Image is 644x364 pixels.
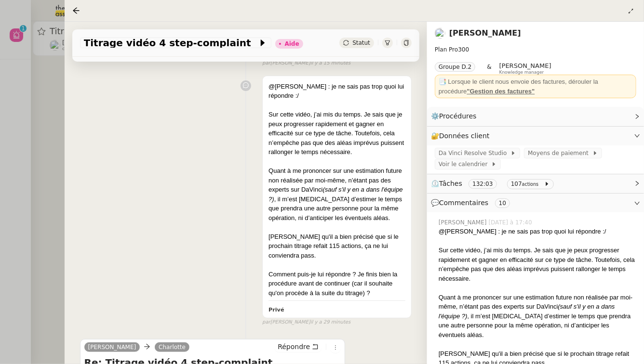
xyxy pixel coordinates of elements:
div: [PERSON_NAME] qu'il a bien précisé que si le prochain titrage refait 115 actions, ça ne lui convi... [268,232,405,260]
div: @[PERSON_NAME] : je ne sais pas trop quoi lui répondre :/ [268,82,405,101]
nz-tag: 132:03 [469,179,496,189]
span: il y a 29 minutes [310,318,351,326]
span: [PERSON_NAME] [499,62,551,69]
span: 🔐 [431,130,494,142]
span: Tâches [439,180,462,187]
app-user-label: Knowledge manager [499,62,551,75]
em: (sauf s'il y en a dans l'équipe ?) [268,186,403,203]
b: Privé [268,307,284,313]
span: Statut [352,39,370,46]
button: Répondre [274,341,322,352]
span: ⚙️ [431,111,481,122]
div: Comment puis-je lui répondre ? Je finis bien la procédure avant de continuer (car il souhaite qu'... [268,270,405,298]
span: ⏲️ [431,180,558,187]
a: [PERSON_NAME] [449,28,521,38]
span: 107 [511,181,522,187]
div: Sur cette vidéo, j’ai mis du temps. Je sais que je peux progresser rapidement et gagner en effica... [439,246,636,283]
span: il y a 15 minutes [310,59,351,67]
span: par [262,59,270,67]
a: [PERSON_NAME] [84,343,140,351]
span: Plan Pro [435,46,458,53]
span: 💬 [431,199,514,207]
span: Da Vinci Resolve Studio [439,148,510,158]
span: Commentaires [439,199,488,207]
span: & [487,62,491,75]
div: 🔐Données client [427,127,644,145]
nz-tag: Groupe D.2 [435,62,475,72]
span: par [262,318,270,326]
div: @[PERSON_NAME] : je ne sais pas trop quoi lui répondre :/ [439,227,636,236]
span: [PERSON_NAME] [439,218,489,227]
u: "Gestion des factures" [467,88,535,95]
span: Répondre [278,342,310,351]
div: Quant à me prononcer sur une estimation future non réalisée par moi-même, n’étant pas des experts... [268,166,405,222]
em: (sauf s'il y en a dans l'équipe ?) [439,303,615,320]
div: Aide [285,41,299,47]
div: ⏲️Tâches 132:03 107actions [427,174,644,193]
span: Voir le calendrier [439,159,491,169]
span: [DATE] à 17:40 [489,218,534,227]
small: actions [522,182,539,187]
span: Knowledge manager [499,70,544,75]
div: ⚙️Procédures [427,107,644,126]
div: Sur cette vidéo, j’ai mis du temps. Je sais que je peux progresser rapidement et gagner en effica... [268,110,405,157]
span: Données client [439,132,490,140]
span: Procédures [439,112,477,120]
span: Moyens de paiement [528,148,592,158]
small: [PERSON_NAME] [262,318,350,326]
span: 300 [458,46,469,53]
img: users%2FYQzvtHxFwHfgul3vMZmAPOQmiRm1%2Favatar%2Fbenjamin-delahaye_m.png [435,28,445,39]
a: Charlotte [155,343,189,351]
div: 💬Commentaires 10 [427,194,644,212]
small: [PERSON_NAME] [262,59,350,67]
span: Titrage vidéo 4 step-complaint [84,38,258,48]
nz-tag: 10 [495,198,510,208]
div: Quant à me prononcer sur une estimation future non réalisée par moi-même, n’étant pas des experts... [439,293,636,340]
div: 📑 Lorsque le client nous envoie des factures, dérouler la procédure [439,77,632,96]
